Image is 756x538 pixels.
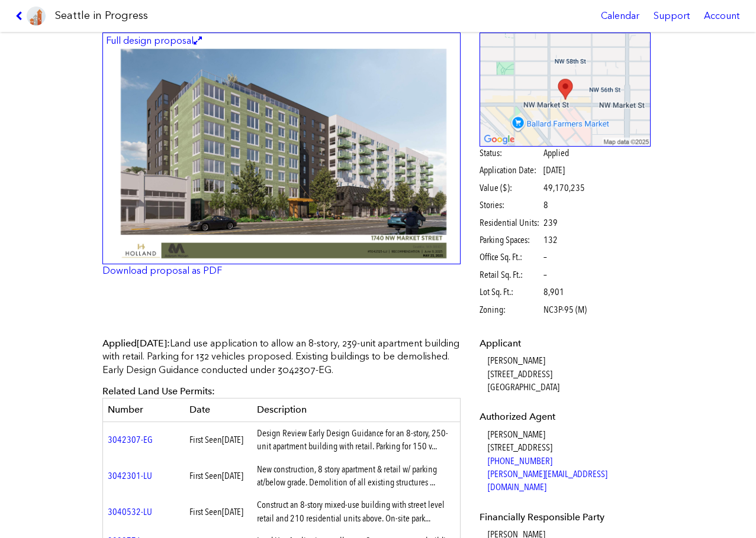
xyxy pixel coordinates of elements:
[543,182,585,195] span: 49,170,235
[480,410,651,423] dt: Authorized Agent
[480,303,542,316] span: Zoning:
[102,33,461,265] img: 1.jpg
[102,338,170,349] span: Applied :
[543,303,587,316] span: NC3P-95 (M)
[185,458,252,494] td: First Seen
[543,234,558,247] span: 132
[252,458,461,494] td: New construction, 8 story apartment & retail w/ parking at/below grade. Demolition of all existin...
[252,422,461,458] td: Design Review Early Design Guidance for an 8-story, 250-unit apartment building with retail. Park...
[543,164,565,176] span: [DATE]
[480,251,542,264] span: Office Sq. Ft.:
[27,7,46,25] img: favicon-96x96.png
[480,199,542,212] span: Stories:
[252,398,461,422] th: Description
[102,33,461,265] a: Full design proposal
[185,422,252,458] td: First Seen
[543,216,558,229] span: 239
[222,434,243,445] span: [DATE]
[104,34,204,47] figcaption: Full design proposal
[488,428,651,494] dd: [PERSON_NAME] [STREET_ADDRESS]
[543,286,564,299] span: 8,901
[480,182,542,195] span: Value ($):
[252,494,461,530] td: Construct an 8-story mixed-use building with street level retail and 210 residential units above....
[488,468,607,492] a: [PERSON_NAME][EMAIL_ADDRESS][DOMAIN_NAME]
[543,268,547,281] span: –
[185,494,252,530] td: First Seen
[108,470,152,481] a: 3042301-LU
[102,265,222,276] a: Download proposal as PDF
[102,385,215,397] span: Related Land Use Permits:
[222,470,243,481] span: [DATE]
[480,164,542,177] span: Application Date:
[480,511,651,524] dt: Financially Responsible Party
[137,338,167,349] span: [DATE]
[185,398,252,422] th: Date
[480,33,651,147] img: staticmap
[543,147,569,160] span: Applied
[488,455,552,466] a: [PHONE_NUMBER]
[543,199,548,212] span: 8
[480,268,542,281] span: Retail Sq. Ft.:
[480,147,542,160] span: Status:
[480,337,651,350] dt: Applicant
[488,354,651,394] dd: [PERSON_NAME] [STREET_ADDRESS] [GEOGRAPHIC_DATA]
[55,8,148,23] h1: Seattle in Progress
[102,398,185,422] th: Number
[102,337,461,377] p: Land use application to allow an 8-story, 239-unit apartment building with retail. Parking for 13...
[108,434,153,445] a: 3042307-EG
[480,286,542,299] span: Lot Sq. Ft.:
[543,251,547,264] span: –
[222,506,243,517] span: [DATE]
[108,506,152,517] a: 3040532-LU
[480,216,542,229] span: Residential Units:
[480,234,542,247] span: Parking Spaces:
